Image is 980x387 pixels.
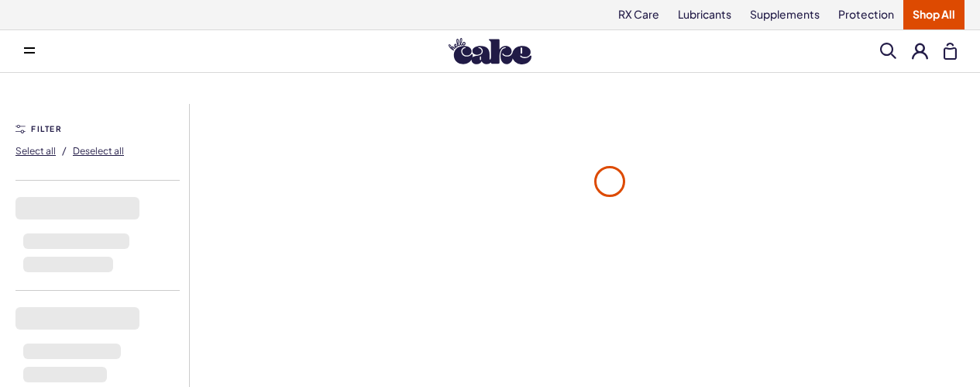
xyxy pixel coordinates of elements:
[73,145,124,157] span: Deselect all
[73,138,124,163] button: Deselect all
[15,138,56,163] button: Select all
[62,143,67,157] span: /
[15,145,56,157] span: Select all
[449,38,531,64] img: Hello Cake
